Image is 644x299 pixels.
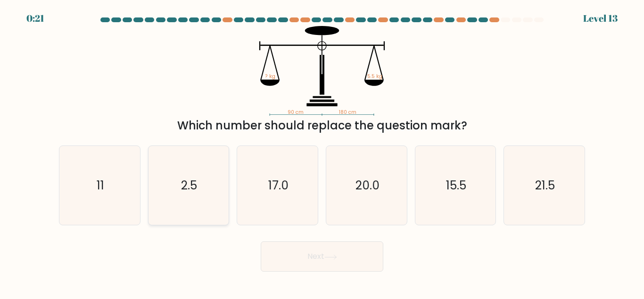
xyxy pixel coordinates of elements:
div: Which number should replace the question mark? [65,117,579,134]
text: 2.5 [182,177,198,194]
tspan: 90 cm [288,109,304,116]
tspan: 180 cm [339,109,356,116]
button: Next [261,241,383,272]
text: 11 [97,177,104,194]
tspan: ? kg [265,73,275,80]
div: 0:21 [26,11,44,26]
text: 20.0 [355,177,379,194]
div: Level 13 [583,11,618,26]
text: 21.5 [535,177,555,194]
text: 17.0 [268,177,289,194]
text: 15.5 [446,177,466,194]
tspan: 5.5 kg [367,73,382,80]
